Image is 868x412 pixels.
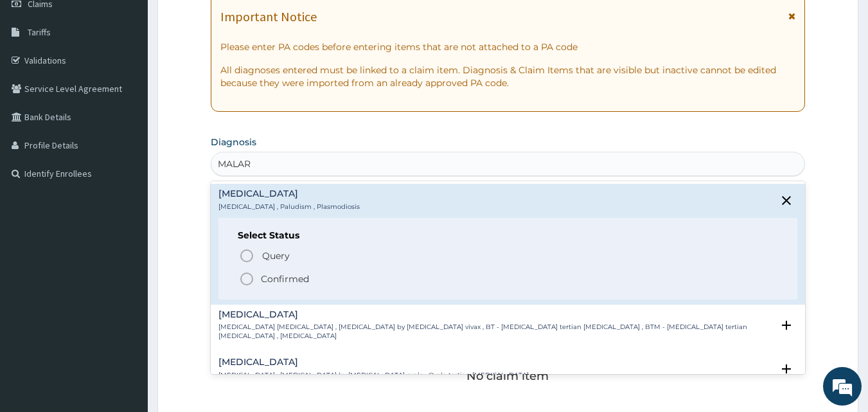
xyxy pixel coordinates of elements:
[67,72,216,89] div: Chat with us now
[75,124,177,254] span: We're online!
[28,26,51,38] span: Tariffs
[779,193,794,208] i: close select status
[218,323,773,341] p: [MEDICAL_DATA] [MEDICAL_DATA] , [MEDICAL_DATA] by [MEDICAL_DATA] vivax , BT - [MEDICAL_DATA] tert...
[220,64,796,89] p: All diagnoses entered must be linked to a claim item. Diagnosis & Claim Items that are visible bu...
[779,361,794,377] i: open select status
[218,202,360,211] p: [MEDICAL_DATA] , Paludism , Plasmodiosis
[24,64,52,96] img: d_794563401_company_1708531726252_794563401
[211,6,242,37] div: Minimize live chat window
[218,189,360,199] h4: [MEDICAL_DATA]
[218,357,529,367] h4: [MEDICAL_DATA]
[779,318,794,333] i: open select status
[218,310,773,319] h4: [MEDICAL_DATA]
[6,275,245,320] textarea: Type your message and hit 'Enter'
[261,273,309,285] p: Confirmed
[220,40,796,53] p: Please enter PA codes before entering items that are not attached to a PA code
[211,136,256,148] label: Diagnosis
[239,271,254,287] i: status option filled
[239,248,254,264] i: status option query
[238,231,779,240] h6: Select Status
[218,371,529,380] p: [MEDICAL_DATA] , [MEDICAL_DATA] by [MEDICAL_DATA] ovale , Ovale tertian [MEDICAL_DATA]
[466,370,549,382] p: No claim item
[262,249,290,262] span: Query
[220,10,317,24] h1: Important Notice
